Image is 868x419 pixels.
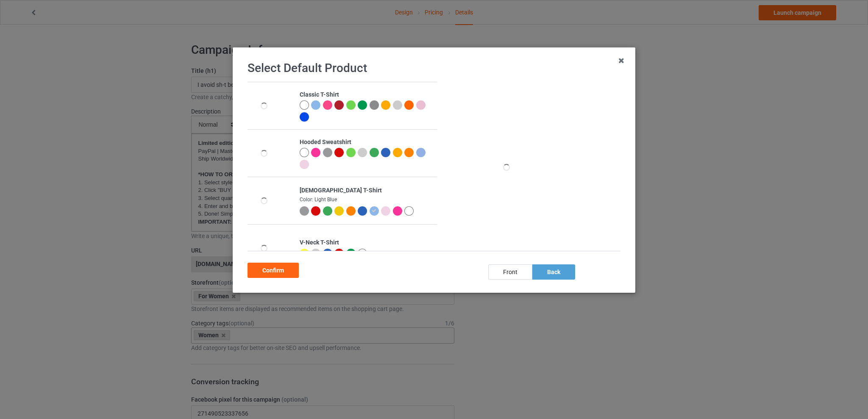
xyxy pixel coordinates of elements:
div: front [488,264,532,280]
div: Color: Light Blue [300,196,432,203]
h1: Select Default Product [248,61,620,76]
div: Confirm [248,263,299,278]
div: back [532,264,575,280]
div: Hooded Sweatshirt [300,138,432,147]
div: [DEMOGRAPHIC_DATA] T-Shirt [300,186,432,195]
img: heather_texture.png [370,100,379,110]
div: Classic T-Shirt [300,91,432,99]
div: V-Neck T-Shirt [300,239,432,247]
